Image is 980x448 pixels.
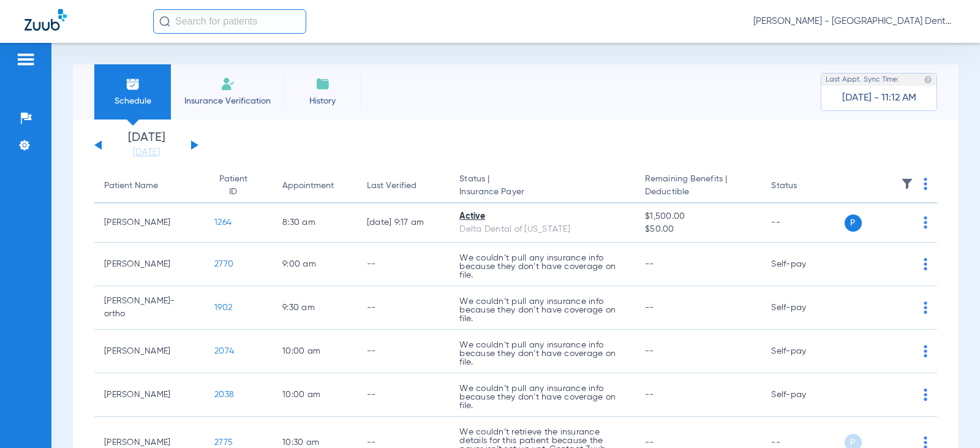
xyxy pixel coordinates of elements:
[459,341,625,366] p: We couldn’t pull any insurance info because they don’t have coverage on file.
[104,95,162,107] span: Schedule
[273,203,357,243] td: 8:30 AM
[273,373,357,417] td: 10:00 AM
[645,186,752,199] span: Deductible
[459,297,625,323] p: We couldn’t pull any insurance info because they don’t have coverage on file.
[761,243,844,286] td: Self-pay
[459,186,625,199] span: Insurance Payer
[924,389,927,401] img: group-dot-blue.svg
[761,203,844,243] td: --
[273,330,357,373] td: 10:00 AM
[645,347,654,355] span: --
[924,345,927,357] img: group-dot-blue.svg
[214,303,232,312] span: 1902
[104,180,195,192] div: Patient Name
[273,243,357,286] td: 9:00 AM
[214,390,234,399] span: 2038
[357,286,450,330] td: --
[645,390,654,399] span: --
[761,330,844,373] td: Self-pay
[94,330,205,373] td: [PERSON_NAME]
[635,169,761,203] th: Remaining Benefits |
[924,75,932,84] img: last sync help info
[110,146,183,159] a: [DATE]
[459,223,625,236] div: Delta Dental of [US_STATE]
[645,438,654,447] span: --
[761,373,844,417] td: Self-pay
[924,302,927,314] img: group-dot-blue.svg
[214,218,232,227] span: 1264
[924,258,927,270] img: group-dot-blue.svg
[367,180,440,192] div: Last Verified
[645,260,654,268] span: --
[826,74,899,86] span: Last Appt. Sync Time:
[459,254,625,279] p: We couldn’t pull any insurance info because they don’t have coverage on file.
[221,77,235,91] img: Manual Insurance Verification
[214,438,233,447] span: 2775
[214,173,263,199] div: Patient ID
[24,9,67,31] img: Zuub Logo
[180,95,275,107] span: Insurance Verification
[94,243,205,286] td: [PERSON_NAME]
[104,180,158,192] div: Patient Name
[645,303,654,312] span: --
[94,203,205,243] td: [PERSON_NAME]
[645,210,752,223] span: $1,500.00
[924,178,927,190] img: group-dot-blue.svg
[645,223,752,236] span: $50.00
[357,243,450,286] td: --
[214,347,234,355] span: 2074
[357,330,450,373] td: --
[214,260,233,268] span: 2770
[367,180,417,192] div: Last Verified
[110,132,183,159] li: [DATE]
[450,169,635,203] th: Status |
[16,52,36,67] img: hamburger-icon
[126,77,140,91] img: Schedule
[761,286,844,330] td: Self-pay
[273,286,357,330] td: 9:30 AM
[153,9,306,34] input: Search for patients
[753,15,956,28] span: [PERSON_NAME] - [GEOGRAPHIC_DATA] Dental Care
[94,286,205,330] td: [PERSON_NAME]-ortho
[282,180,347,192] div: Appointment
[214,173,252,199] div: Patient ID
[357,203,450,243] td: [DATE] 9:17 AM
[924,216,927,229] img: group-dot-blue.svg
[901,178,913,190] img: filter.svg
[159,16,170,27] img: Search Icon
[842,92,916,104] span: [DATE] - 11:12 AM
[459,384,625,410] p: We couldn’t pull any insurance info because they don’t have coverage on file.
[315,77,330,91] img: History
[357,373,450,417] td: --
[282,180,334,192] div: Appointment
[845,215,862,232] span: P
[459,210,625,223] div: Active
[761,169,844,203] th: Status
[293,95,352,107] span: History
[94,373,205,417] td: [PERSON_NAME]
